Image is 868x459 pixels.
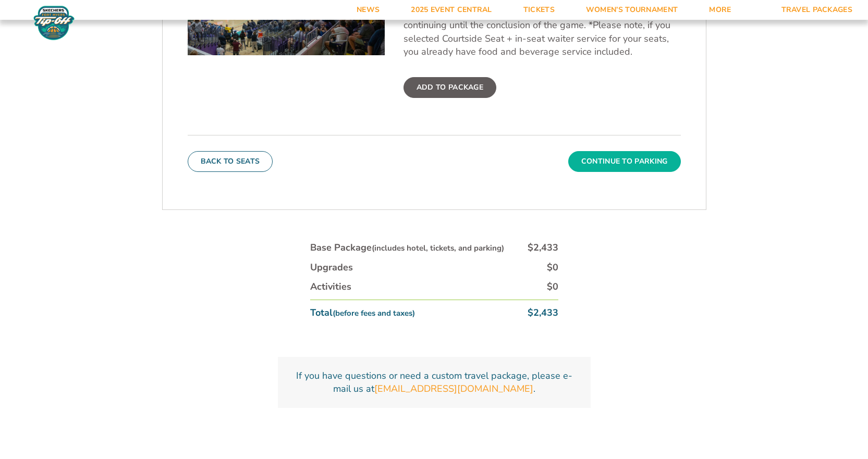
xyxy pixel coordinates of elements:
div: Total [310,306,415,319]
div: Base Package [310,241,504,254]
a: [EMAIL_ADDRESS][DOMAIN_NAME] [374,382,533,395]
button: Continue To Parking [568,151,681,172]
div: Upgrades [310,261,353,274]
label: Add To Package [404,77,496,98]
div: $2,433 [528,241,558,254]
div: $0 [547,280,558,293]
div: $0 [547,261,558,274]
small: (includes hotel, tickets, and parking) [372,243,504,253]
small: (before fees and taxes) [333,308,415,318]
img: Fort Myers Tip-Off [31,5,77,41]
div: $2,433 [528,306,558,319]
p: If you have questions or need a custom travel package, please e-mail us at . [290,369,578,395]
div: Activities [310,280,351,293]
button: Back To Seats [188,151,273,172]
